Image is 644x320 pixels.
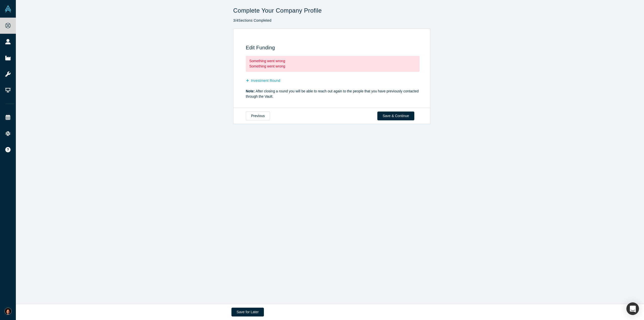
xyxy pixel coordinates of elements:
[233,18,430,23] p: 3 / 4 Sections Completed
[246,76,286,85] button: Investment Round
[249,64,416,69] div: Something went wrong
[246,89,420,99] p: After closing a round you will be able to reach out again to the people that you have previously ...
[246,45,420,51] h3: Edit Funding
[377,112,414,120] button: Save & Continue
[233,7,430,14] h1: Complete Your Company Profile
[231,308,264,316] button: Save for Later
[5,308,12,315] img: Aleks Gollu's Account
[249,58,416,64] div: Something went wrong
[246,89,255,93] strong: Note:
[5,5,12,12] img: Alchemist Vault Logo
[246,112,270,120] button: Previous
